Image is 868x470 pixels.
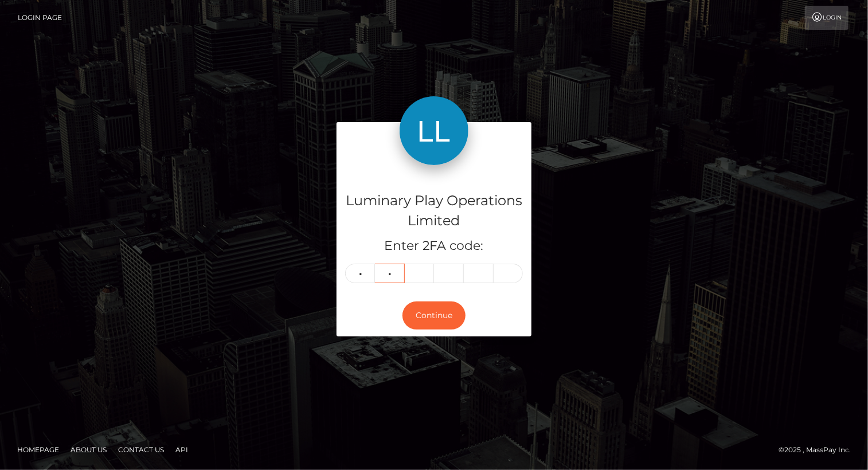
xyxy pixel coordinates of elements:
h5: Enter 2FA code: [345,237,523,255]
a: About Us [66,441,111,459]
a: API [171,441,193,459]
img: Luminary Play Operations Limited [400,96,468,165]
div: © 2025 , MassPay Inc. [779,444,859,456]
a: Homepage [13,441,64,459]
h4: Luminary Play Operations Limited [345,191,523,231]
a: Contact Us [114,441,169,459]
a: Login Page [18,6,62,30]
button: Continue [402,301,466,330]
a: Login [805,6,849,30]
